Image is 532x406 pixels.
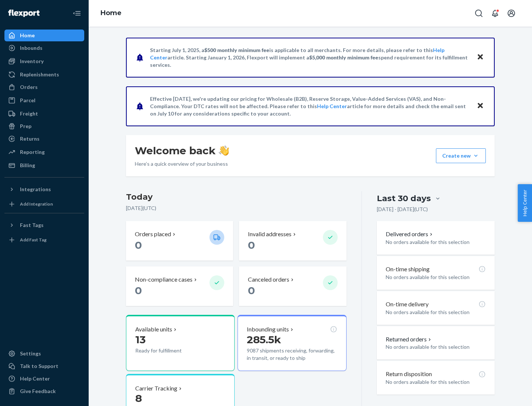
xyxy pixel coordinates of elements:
[4,348,84,359] a: Settings
[69,6,84,21] button: Close Navigation
[135,230,171,238] p: Orders placed
[4,108,84,120] a: Freight
[4,55,84,67] a: Inventory
[135,384,177,393] p: Carrier Tracking
[4,385,84,397] button: Give Feedback
[4,69,84,80] a: Replenishments
[135,144,229,157] h1: Welcome back
[135,160,229,168] p: Here’s a quick overview of your business
[386,273,486,281] p: No orders available for this selection
[475,101,485,111] button: Close
[20,162,35,169] div: Billing
[386,300,429,309] p: On-time delivery
[239,266,346,306] button: Canceled orders 0
[20,32,35,39] div: Home
[4,373,84,385] a: Help Center
[317,103,347,109] a: Help Center
[386,335,433,344] button: Returned orders
[150,95,470,117] p: Effective [DATE], we're updating our pricing for Wholesale (B2B), Reserve Storage, Value-Added Se...
[4,42,84,54] a: Inbounds
[20,375,50,382] div: Help Center
[4,30,84,41] a: Home
[20,83,38,91] div: Orders
[518,184,532,222] button: Help Center
[20,123,31,130] div: Prep
[135,333,146,346] span: 13
[219,145,229,156] img: hand-wave emoji
[386,370,432,378] p: Return disposition
[436,148,486,163] button: Create new
[4,81,84,93] a: Orders
[20,388,56,395] div: Give Feedback
[4,198,84,210] a: Add Integration
[135,325,172,334] p: Available units
[20,110,38,117] div: Freight
[248,284,255,297] span: 0
[504,6,519,21] button: Open account menu
[126,221,233,261] button: Orders placed 0
[20,186,51,193] div: Integrations
[135,284,142,297] span: 0
[309,54,378,61] span: $5,000 monthly minimum fee
[20,97,35,104] div: Parcel
[386,238,486,246] p: No orders available for this selection
[386,265,430,273] p: On-time shipping
[471,6,486,21] button: Open Search Box
[386,309,486,316] p: No orders available for this selection
[4,183,84,195] button: Integrations
[126,191,347,203] h3: Today
[135,275,192,284] p: Non-compliance cases
[126,266,233,306] button: Non-compliance cases 0
[20,44,42,52] div: Inbounds
[386,230,434,238] button: Delivered orders
[20,148,45,156] div: Reporting
[100,9,122,17] a: Home
[126,204,347,212] p: [DATE] ( UTC )
[248,275,289,284] p: Canceled orders
[20,221,44,229] div: Fast Tags
[248,239,255,251] span: 0
[8,10,40,17] img: Flexport logo
[386,343,486,351] p: No orders available for this selection
[150,47,470,69] p: Starting July 1, 2025, a is applicable to all merchants. For more details, please refer to this a...
[247,333,281,346] span: 285.5k
[20,237,47,243] div: Add Fast Tag
[377,193,431,204] div: Last 30 days
[239,221,346,261] button: Invalid addresses 0
[4,120,84,132] a: Prep
[135,392,142,405] span: 8
[247,325,289,334] p: Inbounding units
[475,52,485,63] button: Close
[488,6,502,21] button: Open notifications
[4,133,84,145] a: Returns
[135,239,142,251] span: 0
[135,347,204,354] p: Ready for fulfillment
[20,362,58,370] div: Talk to Support
[4,234,84,246] a: Add Fast Tag
[20,58,44,65] div: Inventory
[20,201,53,207] div: Add Integration
[386,378,486,386] p: No orders available for this selection
[238,315,346,371] button: Inbounding units285.5k9087 shipments receiving, forwarding, in transit, or ready to ship
[4,94,84,106] a: Parcel
[20,135,40,142] div: Returns
[20,71,59,78] div: Replenishments
[95,3,127,24] ol: breadcrumbs
[126,315,235,371] button: Available units13Ready for fulfillment
[4,159,84,171] a: Billing
[247,347,337,362] p: 9087 shipments receiving, forwarding, in transit, or ready to ship
[4,360,84,372] a: Talk to Support
[204,47,269,53] span: $500 monthly minimum fee
[20,350,41,357] div: Settings
[248,230,291,238] p: Invalid addresses
[4,146,84,158] a: Reporting
[377,206,428,213] p: [DATE] - [DATE] ( UTC )
[4,219,84,231] button: Fast Tags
